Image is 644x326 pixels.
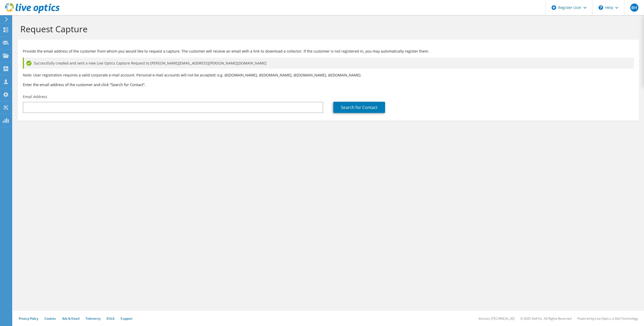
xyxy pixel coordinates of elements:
[599,5,603,10] svg: \n
[23,94,47,99] label: Email Address
[121,316,133,321] a: Support
[86,316,101,321] a: Telemetry
[44,316,56,321] a: Cookies
[23,48,634,54] p: Provide the email address of the customer from whom you would like to request a capture. The cust...
[577,316,638,321] li: Powered by Live Optics, a Dell Technology
[333,102,385,113] a: Search for Contact
[23,82,634,87] h3: Enter the email address of the customer and click “Search for Contact”.
[107,316,114,321] a: EULA
[20,24,634,34] h1: Request Capture
[34,60,267,66] span: Successfully created and sent a new Live Optics Capture Request to [PERSON_NAME][EMAIL_ADDRESS][P...
[23,72,634,78] p: Note: User registration requires a valid corporate e-mail account. Personal e-mail accounts will ...
[62,316,79,321] a: Ads & Email
[630,4,638,12] span: BH
[19,316,38,321] a: Privacy Policy
[520,316,571,321] li: © 2025 Dell Inc. All Rights Reserved
[478,316,514,321] li: Version: [TECHNICAL_ID]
